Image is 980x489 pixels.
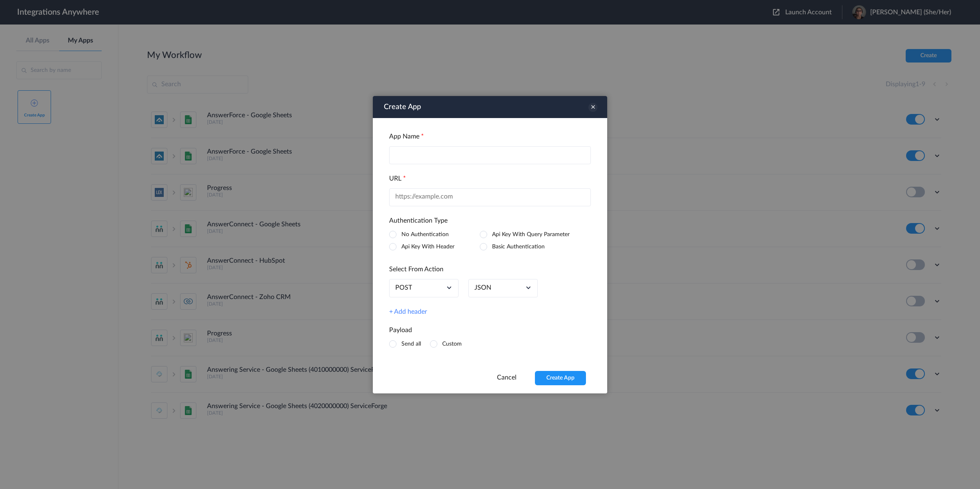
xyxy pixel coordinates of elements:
[384,99,421,114] h3: Create App
[442,341,462,347] label: Custom
[401,243,454,249] label: Api Key With Header
[389,266,591,273] h4: Select From Action
[389,132,591,140] h4: App Name
[401,231,449,237] label: No Authentication
[389,188,591,206] input: https://example.com
[389,174,591,182] h4: URL
[535,371,586,385] button: Create App
[395,284,412,292] a: POST
[389,326,591,334] h4: Payload
[492,243,545,249] label: Basic Authentication
[492,231,570,237] label: Api Key With Query Parameter
[474,284,491,292] a: application/json
[389,308,427,316] a: + Add header
[497,374,517,381] a: Cancel
[401,341,421,347] label: Send all
[389,217,591,224] h4: Authentication Type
